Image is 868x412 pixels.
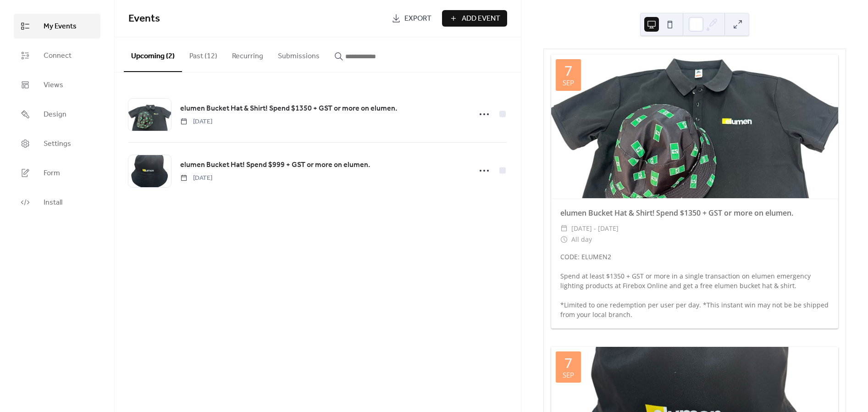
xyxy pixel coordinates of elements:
[180,103,397,115] a: elumen Bucket Hat & Shirt! Spend $1350 + GST or more on elumen.
[14,102,100,127] a: Design
[564,64,572,78] div: 7
[14,190,100,215] a: Install
[404,13,431,24] span: Export
[14,131,100,156] a: Settings
[560,234,568,245] div: ​
[124,37,182,72] button: Upcoming (2)
[44,21,77,32] span: My Events
[571,223,619,234] span: [DATE] - [DATE]
[44,109,66,120] span: Design
[563,79,574,86] div: Sep
[551,252,838,319] div: CODE: ELUMEN2 Spend at least $1350 + GST or more in a single transaction on elumen emergency ligh...
[44,197,62,208] span: Install
[180,117,212,127] span: [DATE]
[14,43,100,68] a: Connect
[128,9,160,29] span: Events
[462,13,500,24] span: Add Event
[563,372,574,379] div: Sep
[44,139,71,150] span: Settings
[180,103,397,114] span: elumen Bucket Hat & Shirt! Spend $1350 + GST or more on elumen.
[560,223,568,234] div: ​
[14,72,100,97] a: Views
[385,10,438,27] a: Export
[44,168,60,179] span: Form
[44,80,63,91] span: Views
[271,37,327,71] button: Submissions
[14,14,100,39] a: My Events
[551,207,838,218] div: elumen Bucket Hat & Shirt! Spend $1350 + GST or more on elumen.
[564,356,572,370] div: 7
[180,173,212,183] span: [DATE]
[180,159,370,171] a: elumen Bucket Hat! Spend $999 + GST or more on elumen.
[182,37,225,71] button: Past (12)
[44,50,72,61] span: Connect
[225,37,271,71] button: Recurring
[442,10,507,27] button: Add Event
[14,161,100,185] a: Form
[571,234,592,245] span: All day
